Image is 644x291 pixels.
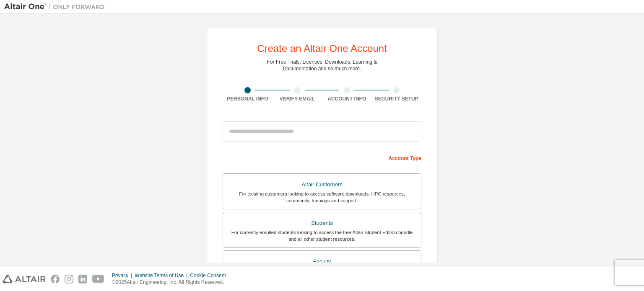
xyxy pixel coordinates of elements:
div: Privacy [112,272,135,279]
div: For currently enrolled students looking to access the free Altair Student Edition bundle and all ... [228,229,416,242]
div: Faculty [228,256,416,268]
div: For Free Trials, Licenses, Downloads, Learning & Documentation and so much more. [267,59,377,72]
div: For existing customers looking to access software downloads, HPC resources, community, trainings ... [228,191,416,204]
div: Cookie Consent [190,272,231,279]
img: facebook.svg [51,275,60,283]
div: Website Terms of Use [135,272,190,279]
div: Security Setup [372,95,422,102]
div: Students [228,217,416,229]
div: Account Info [322,95,372,102]
p: © 2025 Altair Engineering, Inc. All Rights Reserved. [112,279,231,286]
div: Account Type [223,151,421,164]
img: altair_logo.svg [3,275,46,283]
img: linkedin.svg [78,275,87,283]
div: Verify Email [273,95,322,102]
img: youtube.svg [92,275,104,283]
img: instagram.svg [65,275,73,283]
div: Personal Info [223,95,273,102]
img: Altair One [4,3,109,11]
div: Create an Altair One Account [257,44,387,54]
div: Altair Customers [228,179,416,191]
